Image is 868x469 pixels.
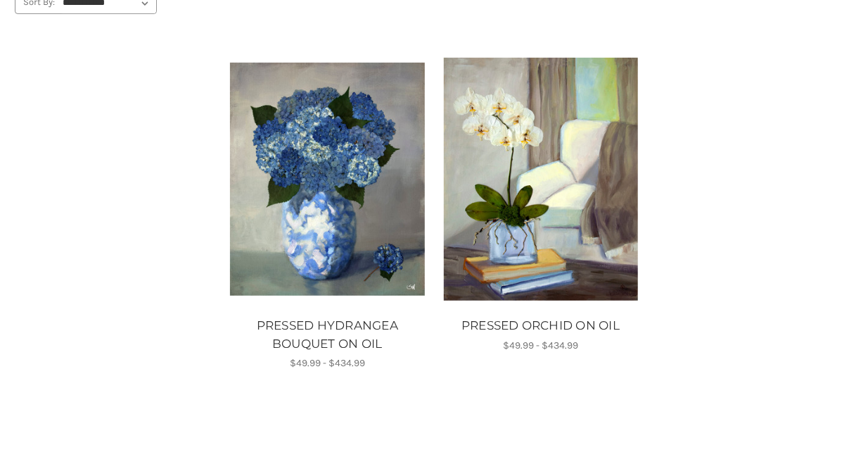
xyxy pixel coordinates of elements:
[230,63,424,296] img: Unframed
[444,58,638,301] img: Unframed
[442,317,640,335] a: PRESSED ORCHID ON OIL, Price range from $49.99 to $434.99
[228,317,426,353] a: PRESSED HYDRANGEA BOUQUET ON OIL, Price range from $49.99 to $434.99
[503,339,578,351] span: $49.99 - $434.99
[444,51,638,307] a: PRESSED ORCHID ON OIL, Price range from $49.99 to $434.99
[290,357,365,369] span: $49.99 - $434.99
[230,51,424,307] a: PRESSED HYDRANGEA BOUQUET ON OIL, Price range from $49.99 to $434.99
